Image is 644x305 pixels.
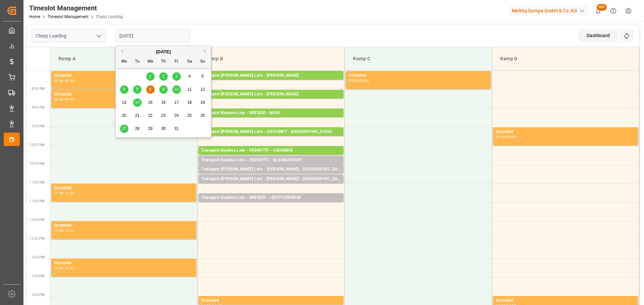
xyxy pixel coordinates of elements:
span: 28 [135,126,139,131]
span: 27 [122,126,126,131]
input: Type to search/select [32,29,106,42]
div: Choose Wednesday, October 29th, 2025 [146,125,155,133]
input: DD-MM-YYYY [115,29,190,42]
div: - [64,98,65,101]
div: Choose Monday, October 6th, 2025 [120,85,128,94]
div: 08:00 [348,79,358,82]
div: Occupied [54,91,194,98]
div: Choose Sunday, October 5th, 2025 [199,72,207,81]
span: 9:30 AM [32,124,45,128]
div: 09:30 [496,135,505,138]
span: 4 [189,74,191,79]
div: Ramp D [497,53,634,65]
div: Transport [PERSON_NAME] Lots - [PERSON_NAME] - [GEOGRAPHIC_DATA][PERSON_NAME] [201,176,341,182]
div: Ramp A [56,53,192,65]
div: [DATE] [116,49,211,55]
div: Occupied [496,129,635,135]
div: Sa [185,58,194,66]
button: Help Center [606,3,621,18]
div: Pallets: 1,TU: 84,City: [GEOGRAPHIC_DATA],Arrival: [DATE] 00:00:00 [201,173,341,178]
span: 10:30 AM [29,162,45,165]
div: Occupied [496,297,635,304]
div: Pallets: 16,TU: 832,City: CARQUEFOU,Arrival: [DATE] 00:00:00 [201,98,341,103]
div: Transport Kuehne Lots - BREGER - MIOS [201,110,341,117]
div: Choose Sunday, October 19th, 2025 [199,98,207,107]
div: Choose Saturday, October 11th, 2025 [185,85,194,94]
span: 14 [135,100,139,105]
span: 15 [148,100,152,105]
span: 12:30 PM [29,237,45,240]
div: 10:00 [506,135,516,138]
div: Occupied [54,260,194,266]
div: Choose Thursday, October 23rd, 2025 [159,111,168,120]
div: Occupied [54,185,194,192]
a: Timeslot Management [48,14,89,19]
div: 08:30 [65,79,74,82]
button: Melitta Europa GmbH & Co. KG [509,4,591,17]
div: Choose Thursday, October 30th, 2025 [159,125,168,133]
span: 26 [200,113,205,118]
div: Occupied [54,222,194,229]
span: 17 [174,100,178,105]
div: Choose Friday, October 31st, 2025 [172,125,181,133]
span: 10:00 AM [29,143,45,147]
span: 29 [148,126,152,131]
span: 8:30 AM [32,87,45,90]
div: Choose Friday, October 3rd, 2025 [172,72,181,81]
span: 31 [174,126,178,131]
button: show 100 new notifications [591,3,606,18]
div: Choose Saturday, October 4th, 2025 [185,72,194,81]
div: Transport [PERSON_NAME] Lots - [PERSON_NAME] [201,72,341,79]
div: - [64,192,65,195]
div: - [64,229,65,232]
div: Choose Tuesday, October 14th, 2025 [133,98,142,107]
span: 1 [149,74,152,79]
div: 12:30 [65,229,74,232]
span: 11:30 AM [29,199,45,203]
div: Ramp B [203,53,339,65]
span: 25 [187,113,192,118]
div: Dashboard [578,29,619,42]
div: Choose Friday, October 17th, 2025 [172,98,181,107]
span: 30 [161,126,165,131]
span: 16 [161,100,165,105]
div: 08:00 [54,79,64,82]
div: Pallets: 3,TU: 69,City: ~[GEOGRAPHIC_DATA],Arrival: [DATE] 00:00:00 [201,201,341,207]
span: 21 [135,113,139,118]
div: Pallets: 7,TU: 108,City: [GEOGRAPHIC_DATA],Arrival: [DATE] 00:00:00 [201,79,341,85]
span: 22 [148,113,152,118]
div: - [64,266,65,270]
div: Choose Wednesday, October 22nd, 2025 [146,111,155,120]
div: 13:30 [65,266,74,270]
div: Pallets: 2,TU: 602,City: [GEOGRAPHIC_DATA],Arrival: [DATE] 00:00:00 [201,154,341,160]
div: Choose Thursday, October 2nd, 2025 [159,72,168,81]
span: 12 [200,87,205,92]
span: 8 [149,87,152,92]
div: Transport [PERSON_NAME] Lots - GAVIGNET - [GEOGRAPHIC_DATA] [201,129,341,135]
a: Home [29,14,40,19]
div: Occupied [348,72,488,79]
div: - [505,135,506,138]
span: 6 [123,87,125,92]
span: 13 [122,100,126,105]
div: Choose Saturday, October 25th, 2025 [185,111,194,120]
div: 08:30 [359,79,369,82]
span: 10 [174,87,178,92]
div: Pallets: 16,TU: 28,City: MIOS,Arrival: [DATE] 00:00:00 [201,117,341,122]
div: Transport Kuehne Lots - BREGER - ~DUTTLENHEIM [201,195,341,201]
span: 99+ [597,4,607,11]
div: 11:00 [54,192,64,195]
div: Transport Kuehne Lots - PEDRETTI - COURNON [201,147,341,154]
div: Choose Monday, October 13th, 2025 [120,98,128,107]
div: Choose Tuesday, October 28th, 2025 [133,125,142,133]
div: 13:00 [54,266,64,270]
span: 12:00 PM [29,218,45,222]
div: Choose Wednesday, October 1st, 2025 [146,72,155,81]
div: Choose Saturday, October 18th, 2025 [185,98,194,107]
div: month 2025-10 [118,70,209,135]
div: - [64,79,65,82]
div: Choose Tuesday, October 21st, 2025 [133,111,142,120]
div: Mo [120,58,128,66]
span: 20 [122,113,126,118]
span: 2 [162,74,165,79]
